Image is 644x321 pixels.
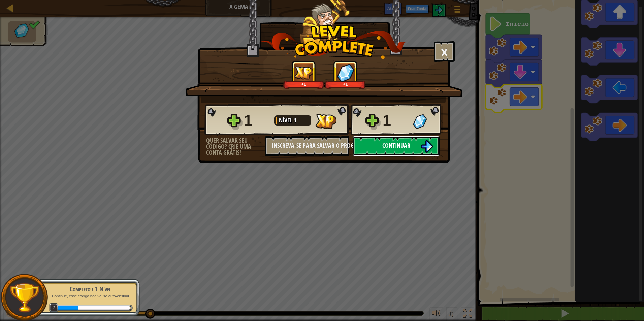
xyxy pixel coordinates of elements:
img: XP Ganho [315,114,336,129]
div: +1 [285,82,323,87]
button: × [434,41,455,62]
span: Nível [279,116,294,124]
span: 1 [294,116,296,124]
div: 1 [383,110,409,131]
img: Continuar [420,140,433,153]
img: trophy.png [9,282,40,313]
img: level_complete.png [261,25,406,59]
div: 1 [244,110,270,131]
div: Completou 1 Nível [48,284,133,294]
span: Continuar [382,141,410,150]
span: 2 [49,303,58,312]
div: +1 [326,82,364,87]
img: Gemas Ganhas [413,114,427,129]
img: XP Ganho [294,66,313,79]
div: Quer salvar seu código? Crie uma conta grátis! [206,138,265,156]
button: Continuar [353,136,440,156]
button: Inscreva-se para salvar o progresso [265,136,349,156]
img: Gemas Ganhas [337,64,354,82]
p: Continue, esse código não vai se auto-ensinar! [48,294,133,299]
